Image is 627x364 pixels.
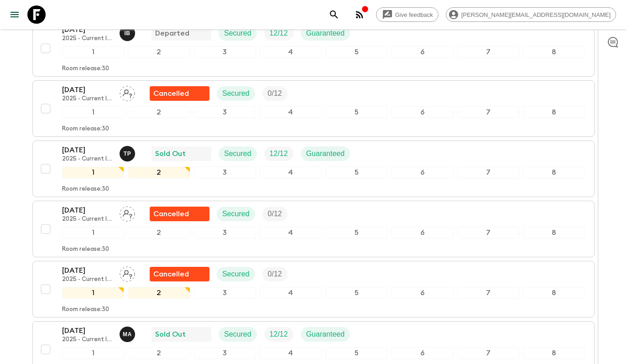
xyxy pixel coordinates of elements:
p: 2025 - Current Itinerary [62,276,112,283]
div: 6 [391,46,453,58]
div: 6 [391,347,453,359]
p: T P [124,150,131,157]
div: Trip Fill [264,146,293,161]
p: Departed [155,28,189,39]
div: 4 [260,46,322,58]
div: 5 [325,46,387,58]
div: Flash Pack cancellation [150,267,209,281]
div: 7 [457,166,519,178]
div: 5 [325,166,387,178]
p: 2025 - Current Itinerary [62,216,112,223]
span: Margareta Andrea Vrkljan [120,329,137,337]
p: 0 / 12 [268,269,282,280]
p: 2025 - Current Itinerary [62,336,112,343]
p: [DATE] [62,325,112,336]
p: Room release: 30 [62,186,109,193]
p: Room release: 30 [62,246,109,253]
div: 2 [128,166,190,178]
div: 7 [457,106,519,118]
div: 7 [457,227,519,239]
div: 2 [128,287,190,299]
div: Secured [219,327,257,342]
div: Secured [219,26,257,41]
div: 6 [391,106,453,118]
p: Room release: 30 [62,125,109,133]
div: 2 [128,106,190,118]
p: [DATE] [62,145,112,156]
p: Sold Out [155,148,186,159]
div: 6 [391,227,453,239]
div: Trip Fill [262,267,287,281]
div: 8 [523,347,585,359]
button: [DATE]2025 - Current ItineraryAssign pack leaderFlash Pack cancellationSecuredTrip Fill12345678Ro... [32,261,595,317]
div: 2 [128,347,190,359]
p: Cancelled [153,88,189,99]
div: 4 [260,287,322,299]
span: Give feedback [390,11,438,18]
p: [DATE] [62,84,112,95]
div: 8 [523,46,585,58]
div: 4 [260,106,322,118]
div: 5 [325,287,387,299]
div: 1 [62,46,124,58]
div: 7 [457,347,519,359]
div: 8 [523,287,585,299]
div: 6 [391,166,453,178]
div: Secured [217,267,255,281]
p: Guaranteed [306,329,345,340]
div: 1 [62,166,124,178]
p: [DATE] [62,205,112,216]
span: Assign pack leader [120,269,135,276]
button: MA [120,327,137,342]
div: Trip Fill [262,86,287,101]
p: Secured [224,148,251,159]
div: 4 [260,227,322,239]
div: 2 [128,227,190,239]
div: 5 [325,106,387,118]
div: 1 [62,106,124,118]
p: Secured [222,88,250,99]
div: 1 [62,287,124,299]
p: Secured [222,269,250,280]
p: 2025 - Current Itinerary [62,156,112,163]
p: 0 / 12 [268,88,282,99]
button: [DATE]2025 - Current ItineraryAssign pack leaderFlash Pack cancellationSecuredTrip Fill12345678Ro... [32,80,595,137]
span: Tomislav Petrović [120,149,137,156]
div: Trip Fill [264,26,293,41]
p: Guaranteed [306,148,345,159]
p: Cancelled [153,208,189,219]
p: Sold Out [155,329,186,340]
button: TP [120,146,137,161]
p: Room release: 30 [62,65,109,73]
div: Flash Pack cancellation [150,207,209,221]
div: 3 [194,46,256,58]
p: Secured [224,28,251,39]
button: [DATE]2025 - Current ItineraryIvica BurićDepartedSecuredTrip FillGuaranteed12345678Room release:30 [32,20,595,77]
div: 7 [457,287,519,299]
div: 3 [194,166,256,178]
p: [DATE] [62,265,112,276]
p: 2025 - Current Itinerary [62,95,112,103]
span: Assign pack leader [120,88,135,96]
p: 12 / 12 [270,329,288,340]
div: 4 [260,166,322,178]
div: 8 [523,227,585,239]
p: [DATE] [62,24,112,35]
p: Room release: 30 [62,306,109,313]
p: 2025 - Current Itinerary [62,35,112,42]
span: [PERSON_NAME][EMAIL_ADDRESS][DOMAIN_NAME] [456,11,616,18]
p: Secured [222,208,250,219]
button: [DATE]2025 - Current ItineraryAssign pack leaderFlash Pack cancellationSecuredTrip Fill12345678Ro... [32,201,595,257]
div: 6 [391,287,453,299]
div: 8 [523,106,585,118]
div: 4 [260,347,322,359]
p: 12 / 12 [270,148,288,159]
p: 12 / 12 [270,28,288,39]
div: 7 [457,46,519,58]
div: 5 [325,347,387,359]
button: search adventures [325,5,343,24]
div: Secured [219,146,257,161]
div: 8 [523,166,585,178]
p: M A [123,331,132,338]
div: Secured [217,207,255,221]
